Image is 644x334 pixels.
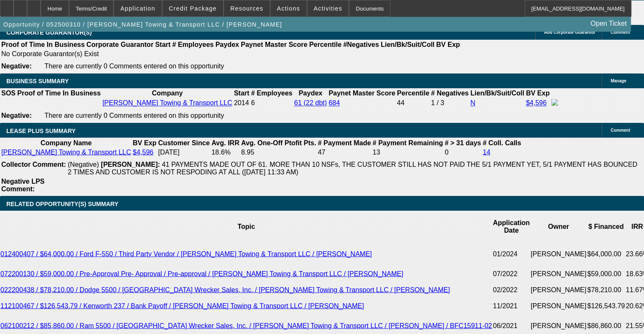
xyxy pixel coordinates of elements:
td: 13 [372,148,443,156]
td: [DATE] [158,148,210,156]
th: Proof of Time In Business [17,89,101,98]
th: SOS [1,89,16,98]
a: 14 [483,148,490,155]
b: Collector Comment: [1,160,66,168]
b: Paynet Master Score [241,41,307,48]
a: [PERSON_NAME] Towing & Transport LLC [102,99,232,106]
td: 8.95 [240,148,316,156]
span: There are currently 0 Comments entered on this opportunity [44,112,224,119]
td: $59,000.00 [587,266,625,282]
a: 684 [329,99,340,106]
span: (Negative) [68,160,99,168]
b: Corporate Guarantor [86,41,153,48]
b: #Negatives [343,41,379,48]
td: 18.6% [211,148,240,156]
b: Negative LPS Comment: [1,177,44,192]
span: Credit Package [169,5,217,12]
button: Actions [271,0,307,16]
a: N [470,99,475,106]
b: Company Name [41,139,92,146]
b: Percentile [397,90,429,97]
b: Paydex [299,90,322,97]
td: 01/2024 [492,242,530,266]
img: facebook-icon.png [551,99,558,106]
b: [PERSON_NAME]: [101,160,160,168]
td: $78,210.00 [587,282,625,298]
b: Lien/Bk/Suit/Coll [470,90,524,97]
span: 6 [251,99,255,106]
b: # Employees [251,90,293,97]
b: # Coll. Calls [483,139,521,146]
a: 072200130 / $59,000.00 / Pre-Approval Pre- Approval / Pre-approval / [PERSON_NAME] Towing & Trans... [0,270,403,277]
td: 2014 [233,98,249,108]
span: 41 PAYMENTS MADE OUT OF 61. MORE THAN 10 NSFs, THE CUSTOMER STILL HAS NOT PAID THE 5/1 PAYMENT YE... [68,160,637,175]
b: Percentile [309,41,341,48]
b: Company [152,90,183,97]
span: Resources [230,5,263,12]
span: Application [120,5,155,12]
span: BUSINESS SUMMARY [6,78,69,84]
span: Comment [611,128,630,133]
td: 47 [318,148,371,156]
th: $ Financed [587,211,625,242]
span: Activities [314,5,343,12]
button: Credit Package [163,0,223,16]
td: 02/2022 [492,282,530,298]
b: Customer Since [158,139,210,146]
button: Activities [307,0,349,16]
b: Lien/Bk/Suit/Coll [381,41,434,48]
a: 61 (22 dbt) [294,99,327,106]
th: Owner [530,211,587,242]
span: Add Corporate Guarantor [544,30,595,35]
a: $4,596 [133,148,154,155]
b: BV Exp [526,90,550,97]
span: Comment [611,30,630,35]
a: 062100212 / $85,860.00 / Ram 5500 / [GEOGRAPHIC_DATA] Wrecker Sales, Inc. / [PERSON_NAME] Towing ... [0,322,492,329]
b: # Negatives [431,90,469,97]
td: No Corporate Guarantor(s) Exist [1,50,464,58]
a: 112100467 / $126,543.79 / Kenworth 237 / Bank Payoff / [PERSON_NAME] Towing & Transport LLC / [PE... [0,302,364,309]
b: Start [234,90,249,97]
td: 0 [444,148,481,156]
b: # Payment Made [318,139,371,146]
b: # > 31 days [445,139,481,146]
span: Actions [277,5,300,12]
b: Negative: [1,112,32,119]
td: 11/2021 [492,298,530,314]
div: 44 [397,99,429,107]
span: RELATED OPPORTUNITY(S) SUMMARY [6,200,118,207]
span: There are currently 0 Comments entered on this opportunity [44,62,224,70]
b: Avg. One-Off Ptofit Pts. [241,139,316,146]
th: Application Date [492,211,530,242]
button: Resources [224,0,270,16]
span: Manage [611,79,626,83]
div: 1 / 3 [431,99,469,107]
th: Proof of Time In Business [1,41,85,49]
b: # Payment Remaining [373,139,443,146]
a: Open Ticket [587,16,630,31]
b: Paynet Master Score [329,90,395,97]
b: Paydex [216,41,239,48]
b: Avg. IRR [211,139,239,146]
b: Start [155,41,170,48]
b: BV Exp [436,41,460,48]
span: LEASE PLUS SUMMARY [6,127,76,134]
a: 022200438 / $78,210.00 / Dodge 5500 / [GEOGRAPHIC_DATA] Wrecker Sales, Inc. / [PERSON_NAME] Towin... [0,286,450,293]
span: Opportunity / 052500310 / [PERSON_NAME] Towing & Transport LLC / [PERSON_NAME] [3,21,282,28]
b: # Employees [172,41,214,48]
b: BV Exp [133,139,157,146]
b: Negative: [1,62,32,70]
td: 07/2022 [492,266,530,282]
td: [PERSON_NAME] [530,282,587,298]
td: [PERSON_NAME] [530,298,587,314]
a: [PERSON_NAME] Towing & Transport LLC [1,148,131,155]
td: [PERSON_NAME] [530,266,587,282]
td: [PERSON_NAME] [530,242,587,266]
td: $126,543.79 [587,298,625,314]
a: $4,596 [526,99,547,106]
button: Application [114,0,161,16]
td: $64,000.00 [587,242,625,266]
a: 012400407 / $64,000.00 / Ford F-550 / Third Party Vendor / [PERSON_NAME] Towing & Transport LLC /... [0,250,372,257]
